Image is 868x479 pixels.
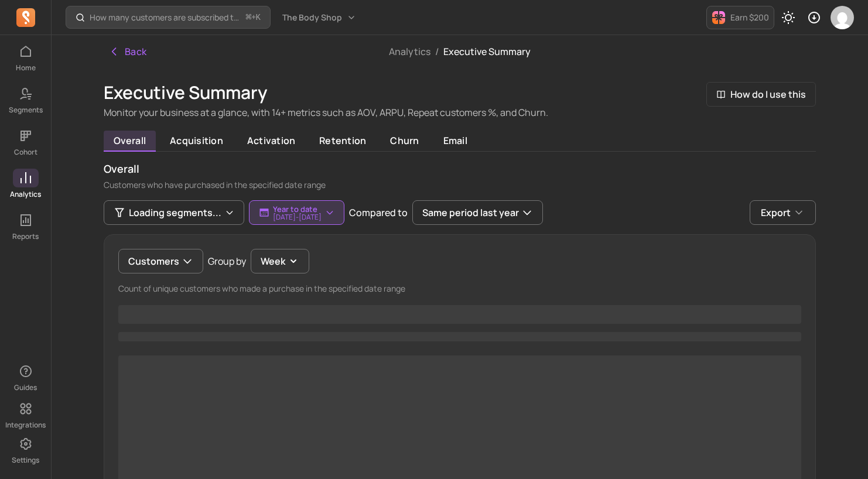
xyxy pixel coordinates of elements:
button: Year to date[DATE]-[DATE] [249,200,344,225]
button: Loading segments... [104,200,244,225]
p: Group by [208,254,246,268]
span: The Body Shop [282,12,342,23]
a: Analytics [389,45,430,58]
span: ‌ [118,332,801,341]
button: Week [251,249,309,273]
button: Back [104,40,152,63]
p: Segments [9,105,43,115]
p: Monitor your business at a glance, with 14+ metrics such as AOV, ARPU, Repeat customers %, and Ch... [104,105,548,119]
button: The Body Shop [275,7,363,28]
button: How many customers are subscribed to my email list?⌘+K [66,6,271,29]
span: / [430,45,443,58]
p: Integrations [5,420,46,430]
span: Loading segments... [129,206,221,220]
p: Count of unique customers who made a purchase in the specified date range [118,283,801,295]
p: Earn $200 [730,12,769,23]
p: Compared to [349,206,408,220]
p: Settings [12,456,39,465]
button: Guides [13,360,39,395]
p: Year to date [273,204,322,214]
span: + [246,11,261,23]
button: Same period last year [412,200,543,225]
span: email [433,131,477,150]
kbd: ⌘ [245,11,252,25]
span: retention [310,131,376,150]
button: Earn $200 [706,6,774,29]
kbd: K [256,13,261,22]
p: Cohort [14,148,37,157]
span: ‌ [118,305,801,324]
p: [DATE] - [DATE] [273,214,322,221]
span: overall [104,131,156,152]
img: avatar [831,6,854,29]
p: Analytics [10,190,41,199]
p: How many customers are subscribed to my email list? [90,12,241,23]
p: Guides [14,383,37,392]
span: churn [381,131,429,150]
button: Toggle dark mode [777,6,800,29]
p: Reports [12,232,39,241]
button: Export [750,200,816,225]
h1: Executive Summary [104,82,548,103]
button: How do I use this [706,82,816,107]
button: Customers [118,249,203,273]
span: acquisition [160,131,233,150]
p: Home [16,63,36,73]
span: Executive Summary [443,45,531,58]
p: Customers who have purchased in the specified date range [104,179,816,191]
p: overall [104,161,816,177]
span: activation [237,131,305,150]
span: Export [761,206,791,220]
